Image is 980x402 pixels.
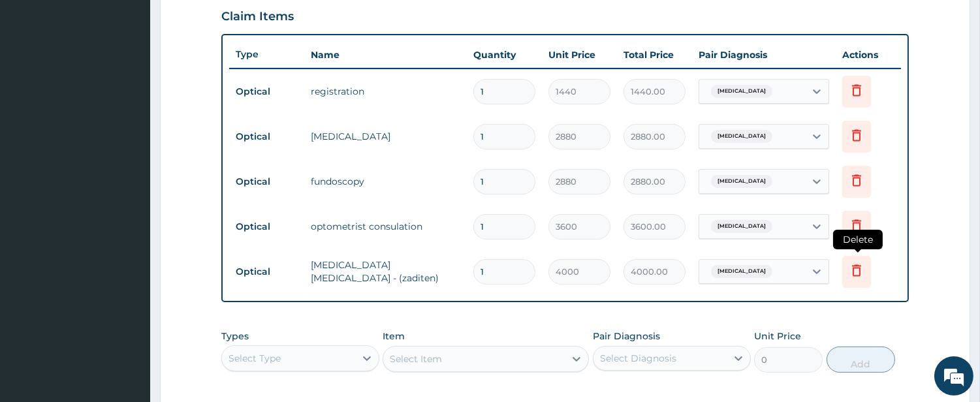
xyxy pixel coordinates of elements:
[836,42,901,68] th: Actions
[214,7,245,38] div: Minimize live chat window
[600,352,676,365] div: Select Diagnosis
[617,42,692,68] th: Total Price
[68,73,219,90] div: Chat with us now
[711,265,772,278] span: [MEDICAL_DATA]
[542,42,617,68] th: Unit Price
[304,168,467,194] td: fundoscopy
[229,125,304,149] td: Optical
[467,42,542,68] th: Quantity
[76,119,180,251] span: We're online!
[833,230,883,249] span: Delete
[304,42,467,68] th: Name
[229,170,304,194] td: Optical
[304,213,467,240] td: optometrist consulation
[711,220,772,233] span: [MEDICAL_DATA]
[711,130,772,143] span: [MEDICAL_DATA]
[711,85,772,98] span: [MEDICAL_DATA]
[304,123,467,149] td: [MEDICAL_DATA]
[754,330,801,343] label: Unit Price
[304,78,467,104] td: registration
[229,215,304,239] td: Optical
[221,331,249,342] label: Types
[692,42,836,68] th: Pair Diagnosis
[827,347,895,373] button: Add
[711,175,772,188] span: [MEDICAL_DATA]
[24,65,53,98] img: d_794563401_company_1708531726252_794563401
[229,260,304,284] td: Optical
[229,42,304,67] th: Type
[229,80,304,104] td: Optical
[304,252,467,291] td: [MEDICAL_DATA] [MEDICAL_DATA] - (zaditen)
[7,266,249,311] textarea: Type your message and hit 'Enter'
[229,352,281,365] div: Select Type
[221,10,294,24] h3: Claim Items
[593,330,660,343] label: Pair Diagnosis
[383,330,405,343] label: Item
